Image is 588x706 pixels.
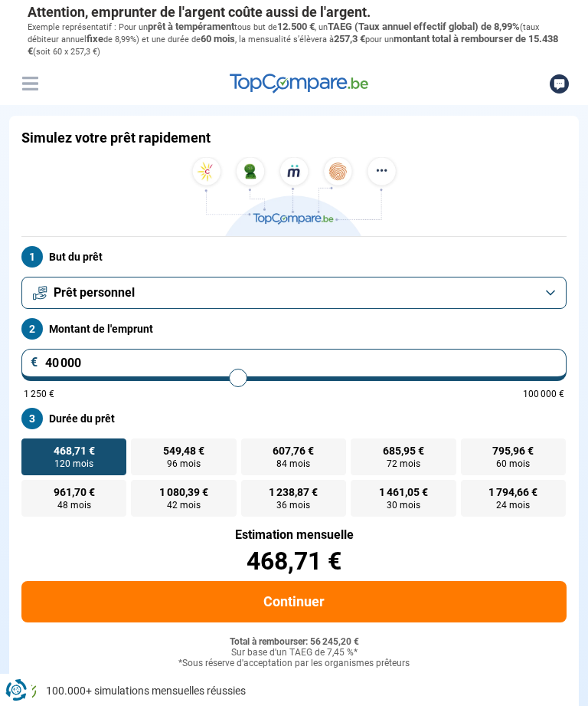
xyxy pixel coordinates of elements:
span: 60 mois [496,459,530,468]
span: 961,70 € [54,487,95,497]
span: 120 mois [54,459,93,468]
span: 36 mois [276,501,310,510]
span: 24 mois [496,501,530,510]
span: TAEG (Taux annuel effectif global) de 8,99% [328,21,520,32]
span: 42 mois [167,501,201,510]
span: 96 mois [167,459,201,468]
p: Attention, emprunter de l'argent coûte aussi de l'argent. [28,4,560,21]
div: Estimation mensuelle [21,529,567,541]
span: 84 mois [276,459,310,468]
li: 100.000+ simulations mensuelles réussies [21,684,567,699]
button: Continuer [21,581,567,622]
span: 685,95 € [383,445,424,456]
span: € [31,356,38,369]
span: 549,48 € [163,445,204,456]
span: fixe [87,33,103,44]
span: 1 250 € [24,389,54,399]
p: Exemple représentatif : Pour un tous but de , un (taux débiteur annuel de 8,99%) et une durée de ... [28,21,560,58]
span: 795,96 € [492,445,534,456]
div: Total à rembourser: 56 245,20 € [21,637,567,648]
span: 72 mois [387,459,420,468]
img: TopCompare.be [187,157,401,236]
span: 30 mois [387,501,420,510]
div: Sur base d'un TAEG de 7,45 %* [21,648,567,658]
span: 1 794,66 € [488,487,537,497]
div: *Sous réserve d'acceptation par les organismes prêteurs [21,658,567,669]
div: 468,71 € [21,549,567,573]
span: montant total à rembourser de 15.438 € [28,33,558,57]
img: TopCompare [230,74,368,94]
button: Menu [18,72,41,95]
label: Montant de l'emprunt [21,318,567,340]
span: 1 461,05 € [379,487,428,497]
span: 100 000 € [523,389,564,399]
h1: Simulez votre prêt rapidement [21,130,211,146]
span: 257,3 € [334,33,365,44]
span: 48 mois [57,501,91,510]
span: 60 mois [201,33,235,44]
span: prêt à tempérament [148,21,234,32]
span: 607,76 € [273,445,314,456]
span: 1 080,39 € [159,487,208,497]
span: 468,71 € [54,445,95,456]
button: Prêt personnel [21,277,567,309]
label: But du prêt [21,246,567,268]
span: 1 238,87 € [269,487,318,497]
span: Prêt personnel [54,284,135,301]
span: 12.500 € [277,21,315,32]
label: Durée du prêt [21,408,567,429]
